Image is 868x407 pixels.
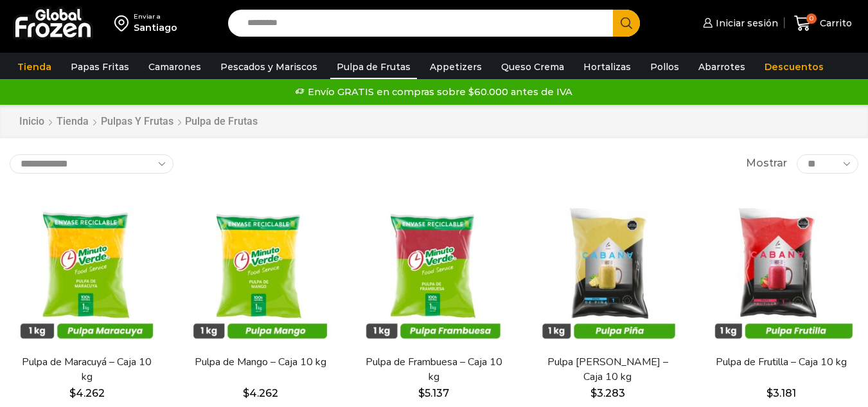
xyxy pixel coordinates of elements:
[713,17,778,30] span: Iniciar sesión
[243,387,278,399] bdi: 4.262
[11,55,58,79] a: Tienda
[214,55,324,79] a: Pescados y Mariscos
[64,55,136,79] a: Papas Fritas
[712,355,851,370] a: Pulpa de Frutilla – Caja 10 kg
[17,355,156,384] a: Pulpa de Maracuyá – Caja 10 kg
[817,17,852,30] span: Carrito
[330,55,417,79] a: Pulpa de Frutas
[538,355,677,384] a: Pulpa [PERSON_NAME] – Caja 10 kg
[418,387,425,399] span: $
[69,387,105,399] bdi: 4.262
[418,387,449,399] bdi: 5.137
[746,156,787,171] span: Mostrar
[185,115,258,127] h1: Pulpa de Frutas
[100,114,174,129] a: Pulpas y Frutas
[423,55,488,79] a: Appetizers
[142,55,208,79] a: Camarones
[495,55,571,79] a: Queso Crema
[114,12,134,34] img: address-field-icon.svg
[791,8,855,39] a: 0 Carrito
[69,387,76,399] span: $
[692,55,752,79] a: Abarrotes
[134,12,177,21] div: Enviar a
[700,10,778,36] a: Iniciar sesión
[364,355,503,384] a: Pulpa de Frambuesa – Caja 10 kg
[613,10,640,37] button: Search button
[590,387,625,399] bdi: 3.283
[19,114,45,129] a: Inicio
[758,55,830,79] a: Descuentos
[806,14,817,24] span: 0
[766,387,796,399] bdi: 3.181
[134,21,177,34] div: Santiago
[19,114,258,129] nav: Breadcrumb
[577,55,637,79] a: Hortalizas
[243,387,249,399] span: $
[191,355,330,370] a: Pulpa de Mango – Caja 10 kg
[56,114,89,129] a: Tienda
[766,387,773,399] span: $
[644,55,686,79] a: Pollos
[590,387,597,399] span: $
[10,154,173,174] select: Pedido de la tienda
